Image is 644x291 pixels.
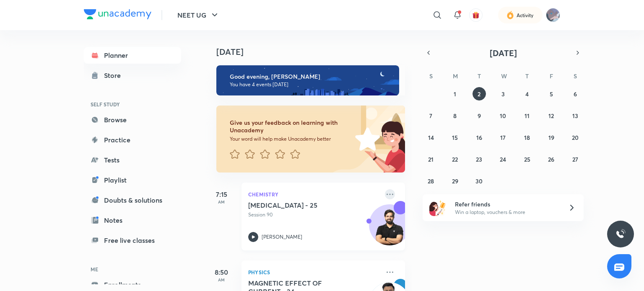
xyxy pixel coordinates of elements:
[84,212,181,229] a: Notes
[429,72,433,80] abbr: Sunday
[448,87,462,100] button: September 1, 2025
[172,7,225,23] button: NEET UG
[434,47,572,59] button: [DATE]
[569,152,582,166] button: September 27, 2025
[478,72,481,80] abbr: Tuesday
[545,152,558,166] button: September 26, 2025
[473,174,486,188] button: September 30, 2025
[84,9,151,19] img: Company Logo
[496,131,510,144] button: September 17, 2025
[473,152,486,166] button: September 23, 2025
[424,174,438,188] button: September 28, 2025
[230,119,352,134] h6: Give us your feedback on learning with Unacademy
[327,106,405,173] img: feedback_image
[454,90,456,98] abbr: September 1, 2025
[424,131,438,144] button: September 14, 2025
[248,189,380,199] p: Chemistry
[500,134,506,142] abbr: September 17, 2025
[428,134,434,142] abbr: September 14, 2025
[548,112,554,120] abbr: September 12, 2025
[550,72,553,80] abbr: Friday
[501,90,505,98] abbr: September 3, 2025
[248,267,380,277] p: Physics
[478,112,481,120] abbr: September 9, 2025
[525,72,529,80] abbr: Thursday
[548,155,554,163] abbr: September 26, 2025
[572,134,579,142] abbr: September 20, 2025
[452,177,458,185] abbr: September 29, 2025
[424,109,438,122] button: September 7, 2025
[546,8,560,22] img: Narayan
[475,177,483,185] abbr: September 30, 2025
[472,11,480,19] img: avatar
[545,87,558,100] button: September 5, 2025
[216,65,399,95] img: evening
[448,174,462,188] button: September 29, 2025
[455,209,558,216] p: Win a laptop, vouchers & more
[205,199,238,204] p: AM
[429,199,446,216] img: referral
[262,233,302,241] p: [PERSON_NAME]
[424,152,438,166] button: September 21, 2025
[473,87,486,100] button: September 2, 2025
[452,134,458,142] abbr: September 15, 2025
[500,112,506,120] abbr: September 10, 2025
[569,87,582,100] button: September 6, 2025
[548,134,554,142] abbr: September 19, 2025
[455,200,558,209] h6: Refer friends
[205,277,238,282] p: AM
[84,111,181,128] a: Browse
[524,134,530,142] abbr: September 18, 2025
[500,155,506,163] abbr: September 24, 2025
[448,131,462,144] button: September 15, 2025
[473,109,486,122] button: September 9, 2025
[448,109,462,122] button: September 8, 2025
[84,152,181,168] a: Tests
[550,90,553,98] abbr: September 5, 2025
[496,152,510,166] button: September 24, 2025
[572,155,578,163] abbr: September 27, 2025
[248,201,353,209] h5: HYDROCARBONS - 25
[496,87,510,100] button: September 3, 2025
[428,155,434,163] abbr: September 21, 2025
[574,90,577,98] abbr: September 6, 2025
[230,136,352,142] p: Your word will help make Unacademy better
[545,109,558,122] button: September 12, 2025
[84,232,181,249] a: Free live classes
[520,131,534,144] button: September 18, 2025
[615,229,626,239] img: ttu
[230,73,392,80] h6: Good evening, [PERSON_NAME]
[469,8,483,22] button: avatar
[569,109,582,122] button: September 13, 2025
[84,97,181,111] h6: SELF STUDY
[429,112,432,120] abbr: September 7, 2025
[84,192,181,209] a: Doubts & solutions
[490,47,517,59] span: [DATE]
[525,112,530,120] abbr: September 11, 2025
[428,177,434,185] abbr: September 28, 2025
[506,10,514,20] img: activity
[496,109,510,122] button: September 10, 2025
[453,112,457,120] abbr: September 8, 2025
[448,152,462,166] button: September 22, 2025
[84,47,181,64] a: Planner
[84,67,181,84] a: Store
[84,172,181,188] a: Playlist
[569,131,582,144] button: September 20, 2025
[574,72,577,80] abbr: Saturday
[501,72,507,80] abbr: Wednesday
[520,87,534,100] button: September 4, 2025
[525,90,529,98] abbr: September 4, 2025
[84,131,181,148] a: Practice
[478,90,480,98] abbr: September 2, 2025
[205,189,238,199] h5: 7:15
[230,81,392,88] p: You have 4 events [DATE]
[84,9,151,21] a: Company Logo
[476,134,482,142] abbr: September 16, 2025
[248,211,380,219] p: Session 90
[205,267,238,277] h5: 8:50
[452,155,458,163] abbr: September 22, 2025
[216,47,413,57] h4: [DATE]
[476,155,482,163] abbr: September 23, 2025
[473,131,486,144] button: September 16, 2025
